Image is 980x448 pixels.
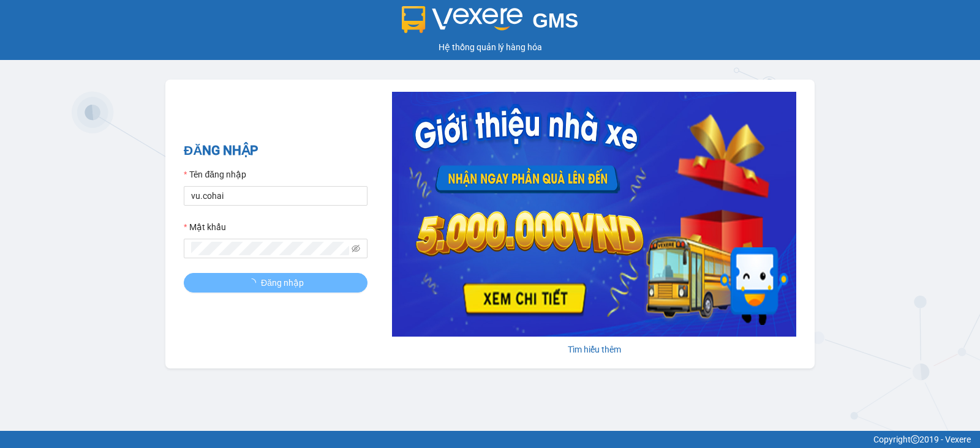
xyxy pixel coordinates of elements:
span: eye-invisible [352,244,360,253]
label: Tên đăng nhập [184,168,246,181]
div: Hệ thống quản lý hàng hóa [3,40,977,54]
img: banner-0 [392,92,796,337]
div: Tìm hiểu thêm [392,343,796,356]
h2: ĐĂNG NHẬP [184,141,367,161]
span: Đăng nhập [261,276,304,289]
button: Đăng nhập [184,273,367,293]
input: Mật khẩu [191,242,349,255]
div: Copyright 2019 - Vexere [9,433,971,446]
span: copyright [911,435,919,444]
img: logo 2 [402,6,523,33]
span: GMS [532,9,578,32]
span: loading [247,278,261,287]
a: GMS [402,18,579,28]
label: Mật khẩu [184,220,226,234]
input: Tên đăng nhập [184,186,367,206]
